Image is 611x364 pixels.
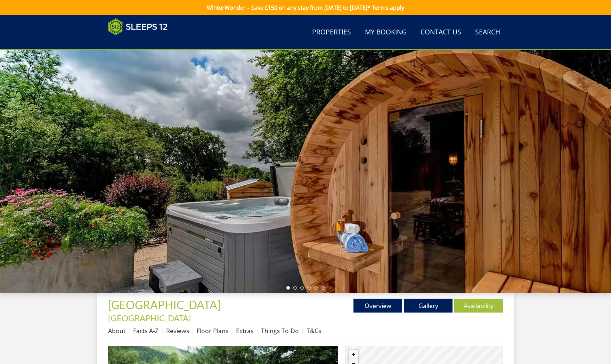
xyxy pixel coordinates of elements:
button: Zoom in [349,350,358,359]
a: Floor Plans [197,326,228,335]
a: Search [472,25,503,40]
iframe: Customer reviews powered by Trustpilot [105,40,178,46]
img: Sleeps 12 [108,18,168,35]
a: Properties [309,25,354,40]
a: Contact Us [418,25,464,40]
a: Extras [236,326,253,335]
span: [GEOGRAPHIC_DATA] [108,298,221,312]
a: [GEOGRAPHIC_DATA] [108,298,223,312]
a: [GEOGRAPHIC_DATA] [108,313,191,323]
a: My Booking [362,25,409,40]
a: Gallery [404,299,453,313]
a: Availability [454,299,503,313]
a: T&Cs [307,326,321,335]
a: About [108,326,125,335]
a: Reviews [166,326,189,335]
a: Things To Do [261,326,299,335]
a: Overview [353,299,402,313]
a: Facts A-Z [133,326,158,335]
